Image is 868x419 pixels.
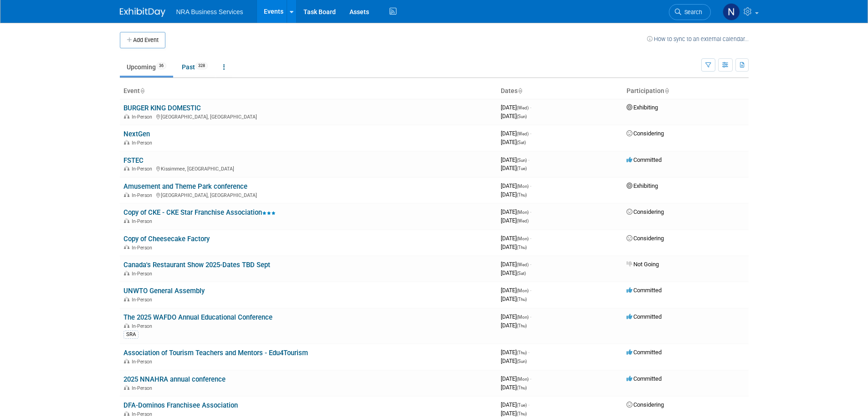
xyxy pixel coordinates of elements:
[123,165,493,172] div: Kissimmee, [GEOGRAPHIC_DATA]
[530,287,531,294] span: -
[124,245,129,249] img: In-Person Event
[501,243,527,250] span: [DATE]
[517,262,529,267] span: (Wed)
[530,313,531,320] span: -
[517,385,527,390] span: (Thu)
[501,113,527,119] span: [DATE]
[517,158,527,163] span: (Sun)
[132,411,155,417] span: In-Person
[124,323,129,328] img: In-Person Event
[124,218,129,223] img: In-Person Event
[501,322,527,329] span: [DATE]
[120,8,165,17] img: ExhibitDay
[132,297,155,303] span: In-Person
[123,130,150,138] a: NextGen
[123,349,308,357] a: Association of Tourism Teachers and Mentors - Edu4Tourism
[501,208,531,215] span: [DATE]
[627,130,664,137] span: Considering
[517,140,526,145] span: (Sat)
[132,271,155,277] span: In-Person
[501,401,529,408] span: [DATE]
[124,192,129,197] img: In-Person Event
[123,375,226,383] a: 2025 NNAHRA annual conference
[517,411,527,416] span: (Thu)
[132,166,155,172] span: In-Person
[132,218,155,224] span: In-Person
[140,87,144,94] a: Sort by Event Name
[501,269,526,276] span: [DATE]
[123,182,247,191] a: Amusement and Theme Park conference
[517,359,527,364] span: (Sun)
[627,287,662,294] span: Committed
[501,191,527,198] span: [DATE]
[120,58,173,76] a: Upcoming36
[627,375,662,382] span: Committed
[627,235,664,242] span: Considering
[132,359,155,365] span: In-Person
[123,331,139,339] div: SRA
[501,384,527,391] span: [DATE]
[501,287,531,294] span: [DATE]
[123,401,238,409] a: DFA-Dominos Franchisee Association
[530,130,531,137] span: -
[627,313,662,320] span: Committed
[195,62,208,69] span: 328
[501,182,531,189] span: [DATE]
[627,208,664,215] span: Considering
[517,166,527,171] span: (Tue)
[124,271,129,275] img: In-Person Event
[528,156,529,163] span: -
[132,323,155,329] span: In-Person
[124,411,129,416] img: In-Person Event
[132,140,155,146] span: In-Person
[530,104,531,111] span: -
[517,323,527,328] span: (Thu)
[501,410,527,417] span: [DATE]
[530,235,531,242] span: -
[517,315,529,320] span: (Mon)
[517,218,529,223] span: (Wed)
[517,288,529,293] span: (Mon)
[156,62,166,69] span: 36
[623,83,749,99] th: Participation
[497,83,623,99] th: Dates
[501,295,527,302] span: [DATE]
[123,208,276,217] a: Copy of CKE - CKE Star Franchise Association
[530,375,531,382] span: -
[530,208,531,215] span: -
[518,87,522,94] a: Sort by Start Date
[123,156,144,165] a: FSTEC
[517,245,527,250] span: (Thu)
[517,105,529,110] span: (Wed)
[132,245,155,251] span: In-Person
[501,104,531,111] span: [DATE]
[124,385,129,390] img: In-Person Event
[517,114,527,119] span: (Sun)
[517,350,527,355] span: (Thu)
[132,114,155,120] span: In-Person
[123,104,201,112] a: BURGER KING DOMESTIC
[627,401,664,408] span: Considering
[123,287,205,295] a: UNWTO General Assembly
[501,235,531,242] span: [DATE]
[517,192,527,197] span: (Thu)
[664,87,669,94] a: Sort by Participation Type
[517,271,526,276] span: (Sat)
[176,8,243,16] span: NRA Business Services
[530,261,531,268] span: -
[501,349,529,356] span: [DATE]
[124,166,129,171] img: In-Person Event
[517,210,529,215] span: (Mon)
[517,403,527,408] span: (Tue)
[723,3,740,21] img: Neeley Carlson
[517,236,529,241] span: (Mon)
[528,349,529,356] span: -
[501,375,531,382] span: [DATE]
[501,156,529,163] span: [DATE]
[669,4,711,20] a: Search
[123,191,493,198] div: [GEOGRAPHIC_DATA], [GEOGRAPHIC_DATA]
[501,313,531,320] span: [DATE]
[501,261,531,268] span: [DATE]
[123,313,272,321] a: The 2025 WAFDO Annual Educational Conference
[501,357,527,364] span: [DATE]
